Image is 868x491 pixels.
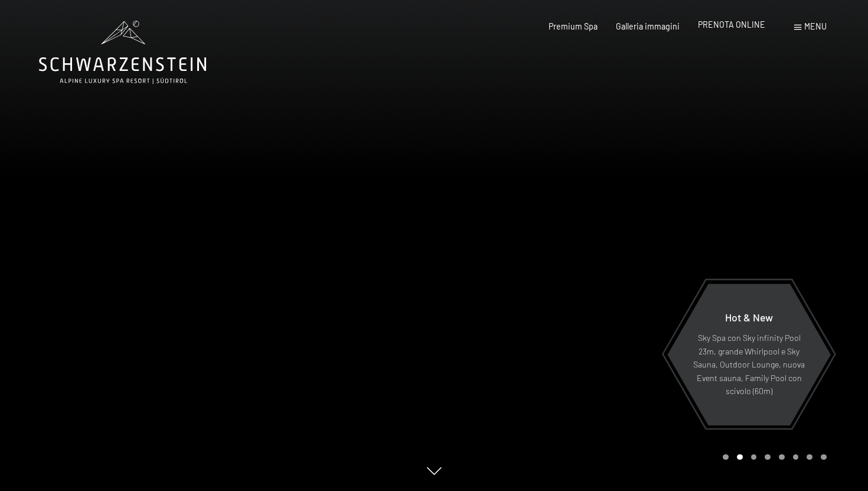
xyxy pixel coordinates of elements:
[667,283,831,426] a: Hot & New Sky Spa con Sky infinity Pool 23m, grande Whirlpool e Sky Sauna, Outdoor Lounge, nuova ...
[549,21,598,31] a: Premium Spa
[804,21,827,31] span: Menu
[807,454,812,460] div: Carousel Page 7
[693,331,805,398] p: Sky Spa con Sky infinity Pool 23m, grande Whirlpool e Sky Sauna, Outdoor Lounge, nuova Event saun...
[765,454,771,460] div: Carousel Page 4
[737,454,743,460] div: Carousel Page 2 (Current Slide)
[779,454,785,460] div: Carousel Page 5
[793,454,799,460] div: Carousel Page 6
[616,21,680,31] a: Galleria immagini
[751,454,757,460] div: Carousel Page 3
[698,19,765,30] a: PRENOTA ONLINE
[821,454,827,460] div: Carousel Page 8
[725,311,773,324] span: Hot & New
[723,454,729,460] div: Carousel Page 1
[719,454,826,460] div: Carousel Pagination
